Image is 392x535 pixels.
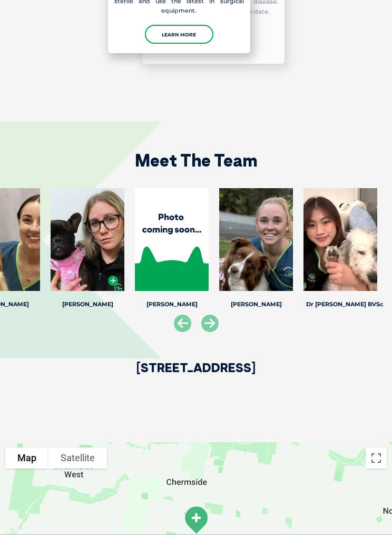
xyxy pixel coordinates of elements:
[219,301,293,307] h4: [PERSON_NAME]
[5,448,48,469] button: Show street map
[136,361,256,392] h2: [STREET_ADDRESS]
[135,152,258,169] h2: Meet The Team
[366,448,387,469] button: Toggle fullscreen view
[303,301,386,307] h4: Dr [PERSON_NAME] BVSc
[135,301,209,307] h4: [PERSON_NAME]
[51,301,124,307] h4: [PERSON_NAME]
[48,448,107,469] button: Show satellite imagery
